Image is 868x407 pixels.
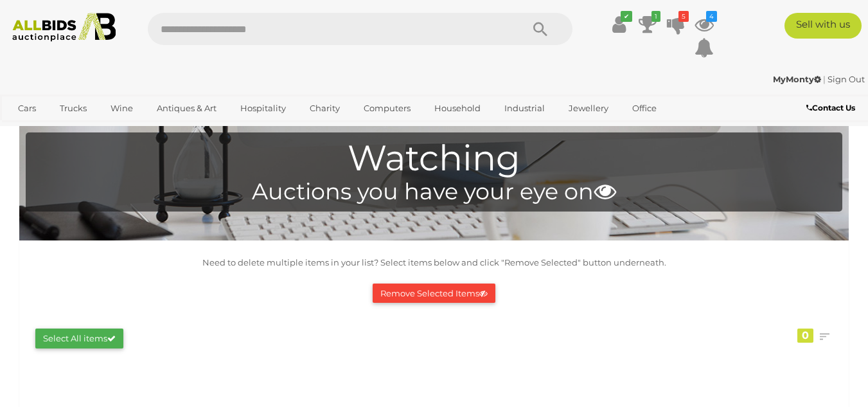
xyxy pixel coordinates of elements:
b: Contact Us [806,103,855,113]
i: 5 [678,11,689,22]
a: Cars [10,98,44,119]
a: 5 [666,13,686,36]
i: 1 [651,11,660,22]
i: 4 [706,11,717,22]
h1: Watching [32,139,836,178]
a: Sports [10,119,53,140]
a: ✔ [610,13,629,36]
a: Charity [301,98,348,119]
i: ✔ [621,11,632,22]
a: Industrial [496,98,553,119]
a: Computers [355,98,419,119]
a: Office [624,98,665,119]
a: [GEOGRAPHIC_DATA] [60,119,168,140]
span: | [823,74,826,84]
img: Allbids.com.au [6,13,122,42]
a: 1 [638,13,657,36]
a: Sell with us [784,13,862,39]
a: Household [426,98,489,119]
button: Remove Selected Items [373,284,495,303]
button: Search [508,13,572,45]
a: Wine [102,98,141,119]
h4: Auctions you have your eye on [32,179,836,204]
a: Hospitality [232,98,294,119]
button: Select All items [35,329,123,348]
a: Antiques & Art [148,98,225,119]
p: Need to delete multiple items in your list? Select items below and click "Remove Selected" button... [26,255,842,270]
a: Contact Us [806,101,858,115]
a: Trucks [51,98,95,119]
strong: MyMonty [773,74,821,84]
a: 4 [695,13,714,36]
div: 0 [797,329,813,343]
a: Jewellery [560,98,617,119]
a: Sign Out [828,74,865,84]
a: MyMonty [773,74,823,84]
